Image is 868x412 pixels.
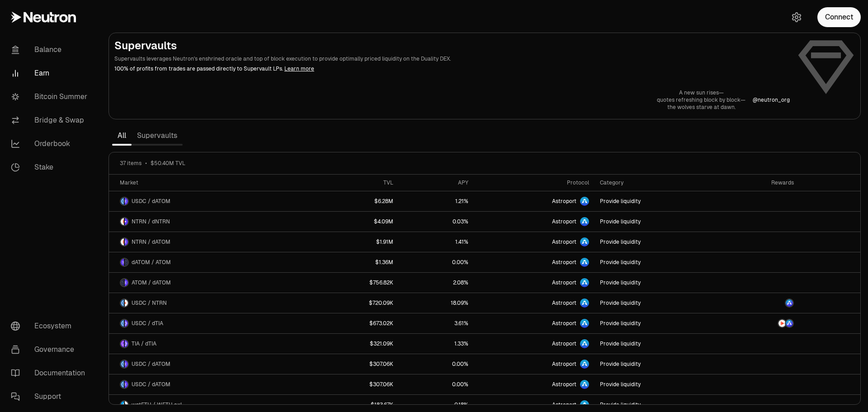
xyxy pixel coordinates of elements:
[594,212,719,232] a: Provide liquidity
[114,55,790,63] p: Supervaults leverages Neutron's enshrined oracle and top of block execution to provide optimally ...
[121,259,124,266] img: dATOM Logo
[314,212,399,232] a: $4.09M
[552,360,576,368] span: Astroport
[4,109,98,132] a: Bridge & Swap
[314,354,399,374] a: $307.06K
[109,252,314,272] a: dATOM LogoATOM LogodATOM / ATOM
[120,179,308,186] div: Market
[132,381,170,388] span: USDC / dATOM
[600,179,713,186] div: Category
[4,361,98,385] a: Documentation
[753,96,790,104] a: @neutron_org
[132,238,170,246] span: NTRN / dATOM
[399,273,474,293] a: 2.08%
[594,252,719,272] a: Provide liquidity
[314,273,399,293] a: $756.82K
[121,279,124,286] img: ATOM Logo
[125,320,128,327] img: dTIA Logo
[786,299,793,307] img: ASTRO Logo
[778,320,786,327] img: NTRN Logo
[114,65,790,73] p: 100% of profits from trades are passed directly to Supervault LPs.
[474,374,594,394] a: Astroport
[125,238,128,246] img: dATOM Logo
[479,179,589,186] div: Protocol
[4,385,98,408] a: Support
[314,313,399,333] a: $673.02K
[132,401,182,408] span: wstETH / WETH.axl
[4,132,98,156] a: Orderbook
[399,293,474,313] a: 18.09%
[552,218,576,225] span: Astroport
[724,179,794,186] div: Rewards
[657,89,745,111] a: A new sun rises—quotes refreshing block by block—the wolves starve at dawn.
[817,7,861,27] button: Connect
[125,340,128,347] img: dTIA Logo
[109,232,314,252] a: NTRN LogodATOM LogoNTRN / dATOM
[399,313,474,333] a: 3.61%
[114,38,790,53] h2: Supervaults
[121,401,124,408] img: wstETH Logo
[4,314,98,338] a: Ecosystem
[552,299,576,307] span: Astroport
[125,401,128,408] img: WETH.axl Logo
[120,160,142,167] span: 37 items
[552,259,576,266] span: Astroport
[109,293,314,313] a: USDC LogoNTRN LogoUSDC / NTRN
[109,354,314,374] a: USDC LogodATOM LogoUSDC / dATOM
[474,191,594,211] a: Astroport
[132,279,171,286] span: ATOM / dATOM
[594,313,719,333] a: Provide liquidity
[109,212,314,232] a: NTRN LogodNTRN LogoNTRN / dNTRN
[314,191,399,211] a: $6.28M
[132,299,167,307] span: USDC / NTRN
[109,334,314,354] a: TIA LogodTIA LogoTIA / dTIA
[399,252,474,272] a: 0.00%
[314,374,399,394] a: $307.06K
[474,273,594,293] a: Astroport
[132,218,170,225] span: NTRN / dNTRN
[719,293,799,313] a: ASTRO Logo
[552,340,576,347] span: Astroport
[4,338,98,361] a: Governance
[4,38,98,62] a: Balance
[552,320,576,327] span: Astroport
[132,340,156,347] span: TIA / dTIA
[121,238,124,246] img: NTRN Logo
[319,179,393,186] div: TVL
[594,374,719,394] a: Provide liquidity
[474,212,594,232] a: Astroport
[151,160,185,167] span: $50.40M TVL
[4,62,98,85] a: Earn
[474,232,594,252] a: Astroport
[594,354,719,374] a: Provide liquidity
[125,381,128,388] img: dATOM Logo
[594,191,719,211] a: Provide liquidity
[399,191,474,211] a: 1.21%
[125,360,128,368] img: dATOM Logo
[314,334,399,354] a: $321.09K
[657,96,745,104] p: quotes refreshing block by block—
[132,360,170,368] span: USDC / dATOM
[594,334,719,354] a: Provide liquidity
[121,360,124,368] img: USDC Logo
[121,340,124,347] img: TIA Logo
[552,401,576,408] span: Astroport
[474,252,594,272] a: Astroport
[314,232,399,252] a: $1.91M
[4,156,98,179] a: Stake
[657,104,745,111] p: the wolves starve at dawn.
[132,320,163,327] span: USDC / dTIA
[125,279,128,286] img: dATOM Logo
[109,191,314,211] a: USDC LogodATOM LogoUSDC / dATOM
[109,273,314,293] a: ATOM LogodATOM LogoATOM / dATOM
[121,320,124,327] img: USDC Logo
[112,127,132,145] a: All
[314,293,399,313] a: $720.09K
[121,299,124,307] img: USDC Logo
[121,381,124,388] img: USDC Logo
[786,320,793,327] img: ASTRO Logo
[552,279,576,286] span: Astroport
[125,198,128,205] img: dATOM Logo
[753,96,790,104] p: @ neutron_org
[399,334,474,354] a: 1.33%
